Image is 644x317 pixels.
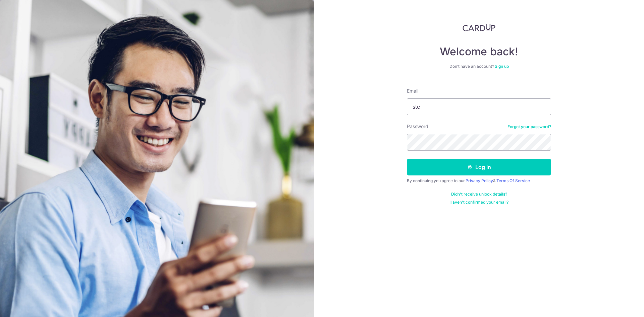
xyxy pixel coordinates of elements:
[407,45,551,58] h4: Welcome back!
[507,124,551,129] a: Forgot your password?
[466,178,493,183] a: Privacy Policy
[407,88,418,94] label: Email
[407,159,551,175] button: Log in
[496,178,530,183] a: Terms Of Service
[407,64,551,69] div: Don’t have an account?
[407,98,551,115] input: Enter your Email
[407,178,551,183] div: By continuing you agree to our &
[449,200,508,205] a: Haven't confirmed your email?
[451,192,507,197] a: Didn't receive unlock details?
[407,123,428,130] label: Password
[495,64,509,69] a: Sign up
[463,23,495,32] img: CardUp Logo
